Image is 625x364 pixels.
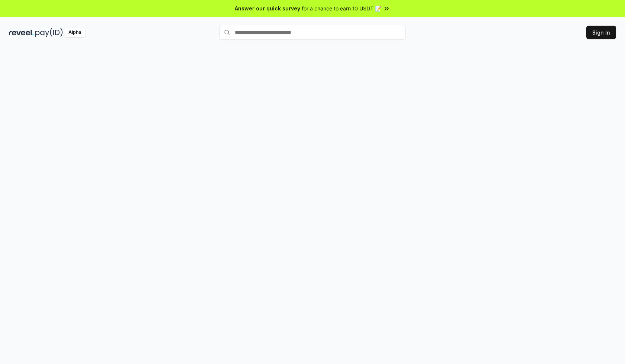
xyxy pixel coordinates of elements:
[9,28,34,37] img: reveel_dark
[35,28,63,37] img: pay_id
[64,28,85,37] div: Alpha
[235,4,300,12] span: Answer our quick survey
[302,4,381,12] span: for a chance to earn 10 USDT 📝
[586,26,616,39] button: Sign In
